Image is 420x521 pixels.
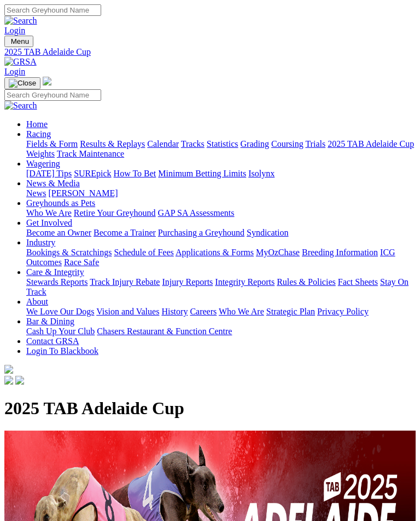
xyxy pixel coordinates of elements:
a: Trials [305,139,325,148]
img: twitter.svg [15,376,24,385]
a: Applications & Forms [176,248,254,257]
a: History [161,307,188,316]
a: Syndication [247,228,288,237]
a: SUREpick [74,169,111,178]
div: Wagering [26,169,416,179]
a: Fact Sheets [338,277,378,287]
img: logo-grsa-white.png [4,365,13,374]
img: Search [4,101,37,111]
a: Contact GRSA [26,336,79,346]
a: Login [4,67,25,76]
input: Search [4,4,101,16]
a: Privacy Policy [317,307,369,316]
a: Track Injury Rebate [90,277,160,287]
a: ICG Outcomes [26,248,395,267]
a: Industry [26,238,55,247]
a: Grading [241,139,269,148]
a: Integrity Reports [215,277,275,287]
a: Careers [190,307,217,316]
button: Toggle navigation [4,36,33,47]
div: Get Involved [26,228,416,238]
a: News [26,188,46,198]
a: Become a Trainer [94,228,156,237]
a: Become an Owner [26,228,91,237]
a: Chasers Restaurant & Function Centre [97,327,232,336]
a: Bar & Dining [26,317,74,326]
a: Get Involved [26,218,72,227]
a: Greyhounds as Pets [26,198,95,208]
a: Weights [26,149,55,158]
a: 2025 TAB Adelaide Cup [4,47,416,57]
img: Close [9,79,36,88]
div: News & Media [26,188,416,198]
a: Calendar [147,139,179,148]
a: Login To Blackbook [26,346,98,356]
a: [DATE] Tips [26,169,72,178]
img: Search [4,16,37,26]
a: Retire Your Greyhound [74,208,156,217]
a: Rules & Policies [277,277,336,287]
a: Race Safe [64,257,99,267]
span: Menu [11,37,29,45]
a: Tracks [181,139,205,148]
a: Purchasing a Greyhound [158,228,244,237]
img: facebook.svg [4,376,13,385]
a: Injury Reports [162,277,213,287]
img: GRSA [4,57,37,67]
a: Vision and Values [96,307,159,316]
a: Results & Replays [80,139,145,148]
a: Login [4,26,25,35]
a: Statistics [207,139,238,148]
div: About [26,307,416,317]
a: Coursing [271,139,304,148]
a: Schedule of Fees [114,248,173,257]
a: [PERSON_NAME] [48,188,118,198]
a: Bookings & Scratchings [26,248,112,257]
button: Toggle navigation [4,77,40,89]
a: MyOzChase [256,248,300,257]
a: Strategic Plan [266,307,315,316]
div: Bar & Dining [26,327,416,336]
div: Industry [26,248,416,267]
a: Who We Are [219,307,264,316]
a: Care & Integrity [26,267,84,277]
a: Fields & Form [26,139,78,148]
a: Who We Are [26,208,72,217]
a: Isolynx [248,169,275,178]
a: Racing [26,129,51,139]
a: News & Media [26,179,80,188]
a: Breeding Information [302,248,378,257]
input: Search [4,89,101,101]
div: Racing [26,139,416,159]
a: Track Maintenance [57,149,124,158]
div: Greyhounds as Pets [26,208,416,218]
a: Cash Up Your Club [26,327,95,336]
a: How To Bet [114,169,156,178]
a: Wagering [26,159,60,168]
a: About [26,297,48,306]
a: Home [26,119,48,129]
a: Stay On Track [26,277,409,296]
a: 2025 TAB Adelaide Cup [328,139,414,148]
img: logo-grsa-white.png [43,77,51,85]
a: We Love Our Dogs [26,307,94,316]
h1: 2025 TAB Adelaide Cup [4,398,416,419]
a: Stewards Reports [26,277,87,287]
div: Care & Integrity [26,277,416,297]
a: GAP SA Assessments [158,208,235,217]
a: Minimum Betting Limits [158,169,246,178]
